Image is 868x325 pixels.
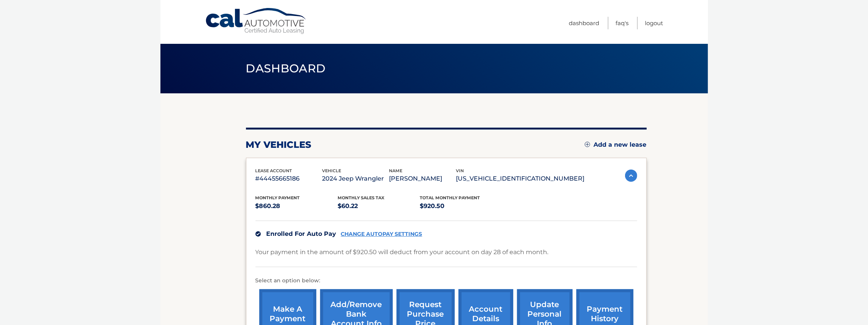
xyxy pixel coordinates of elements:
[255,276,637,285] p: Select an option below:
[420,201,503,211] p: $920.50
[341,231,422,237] a: CHANGE AUTOPAY SETTINGS
[255,173,322,184] p: #44455665186
[420,195,480,200] span: Total Monthly Payment
[616,17,629,29] a: FAQ's
[255,168,292,173] span: lease account
[255,195,300,200] span: Monthly Payment
[205,8,308,35] a: Cal Automotive
[322,168,341,173] span: vehicle
[389,173,456,184] p: [PERSON_NAME]
[585,142,590,147] img: add.svg
[585,141,647,149] a: Add a new lease
[389,168,403,173] span: name
[255,201,338,211] p: $860.28
[456,168,464,173] span: vin
[625,170,637,182] img: accordion-active.svg
[267,230,336,237] span: Enrolled For Auto Pay
[255,247,549,258] p: Your payment in the amount of $920.50 will deduct from your account on day 28 of each month.
[338,195,384,200] span: Monthly sales Tax
[456,173,585,184] p: [US_VEHICLE_IDENTIFICATION_NUMBER]
[569,17,600,29] a: Dashboard
[246,139,312,150] h2: my vehicles
[322,173,389,184] p: 2024 Jeep Wrangler
[338,201,420,211] p: $60.22
[255,231,261,237] img: check.svg
[645,17,663,29] a: Logout
[246,61,326,75] span: Dashboard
